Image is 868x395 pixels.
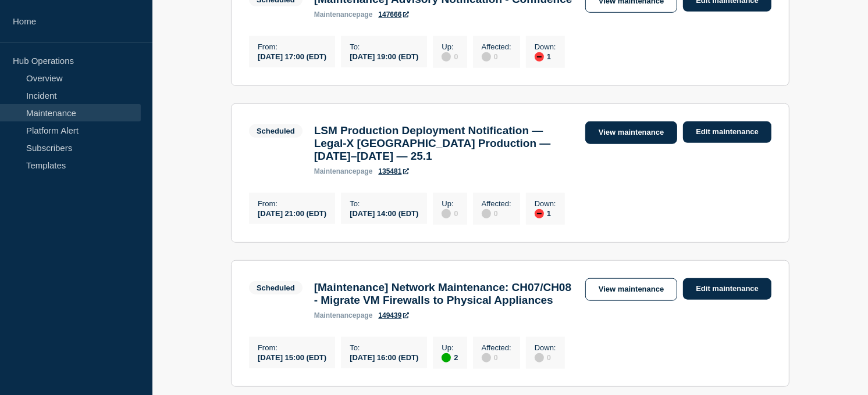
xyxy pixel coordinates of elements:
a: 149439 [378,311,408,319]
p: Down : [535,42,556,51]
div: 2 [442,352,458,362]
div: [DATE] 17:00 (EDT) [258,51,326,61]
span: maintenance [314,167,357,175]
div: 0 [482,352,511,362]
p: Up : [442,42,458,51]
div: Scheduled [257,127,295,135]
div: [DATE] 15:00 (EDT) [258,352,326,362]
p: From : [258,343,326,352]
a: View maintenance [585,121,677,144]
p: Up : [442,343,458,352]
p: page [314,10,373,19]
div: 0 [442,208,458,218]
div: [DATE] 19:00 (EDT) [350,51,418,61]
div: [DATE] 16:00 (EDT) [350,352,418,362]
div: 0 [482,51,511,62]
a: Edit maintenance [683,121,771,143]
p: page [314,311,373,319]
div: disabled [442,209,451,218]
p: From : [258,42,326,51]
a: View maintenance [585,278,677,301]
div: Scheduled [257,283,295,292]
h3: [Maintenance] Network Maintenance: CH07/CH08 - Migrate VM Firewalls to Physical Appliances [314,281,574,307]
p: Down : [535,199,556,208]
div: disabled [442,52,451,62]
p: To : [350,199,418,208]
p: Up : [442,199,458,208]
div: disabled [482,353,491,362]
div: 0 [482,208,511,218]
div: 0 [442,51,458,62]
p: Affected : [482,343,511,352]
div: [DATE] 14:00 (EDT) [350,208,418,218]
div: down [535,52,544,62]
a: 135481 [378,167,408,175]
p: From : [258,199,326,208]
a: 147666 [378,10,408,19]
div: down [535,209,544,218]
p: Affected : [482,42,511,51]
div: [DATE] 21:00 (EDT) [258,208,326,218]
p: Down : [535,343,556,352]
span: maintenance [314,311,357,319]
div: disabled [535,353,544,362]
p: To : [350,343,418,352]
p: Affected : [482,199,511,208]
div: disabled [482,52,491,62]
div: 0 [535,352,556,362]
div: disabled [482,209,491,218]
p: To : [350,42,418,51]
p: page [314,167,373,175]
span: maintenance [314,10,357,19]
h3: LSM Production Deployment Notification — Legal-X [GEOGRAPHIC_DATA] Production — [DATE]–[DATE] — 25.1 [314,124,574,163]
a: Edit maintenance [683,278,771,300]
div: up [442,353,451,362]
div: 1 [535,51,556,62]
div: 1 [535,208,556,218]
